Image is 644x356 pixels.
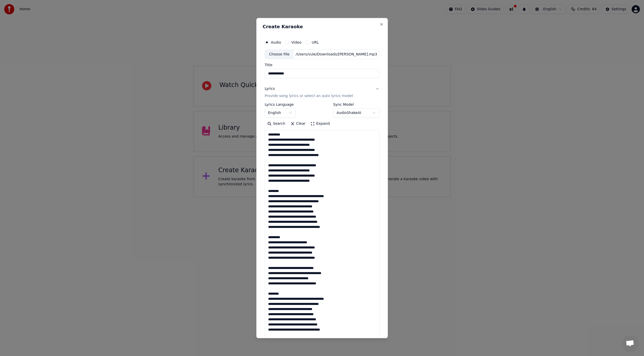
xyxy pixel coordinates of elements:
[265,120,288,128] button: Search
[312,40,319,44] label: URL
[265,103,379,350] div: LyricsProvide song lyrics or select an auto lyrics model
[308,120,332,128] button: Expand
[265,63,379,67] label: Title
[288,120,308,128] button: Clear
[262,24,381,29] h2: Create Karaoke
[333,103,379,106] label: Sync Model
[265,103,295,106] label: Lyrics Language
[294,52,379,57] div: /Users/vule/Downloads/[PERSON_NAME].mp3
[271,40,281,44] label: Audio
[265,86,275,91] div: Lyrics
[291,40,301,44] label: Video
[265,82,379,103] button: LyricsProvide song lyrics or select an auto lyrics model
[265,93,353,99] p: Provide song lyrics or select an auto lyrics model
[265,50,294,59] div: Choose File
